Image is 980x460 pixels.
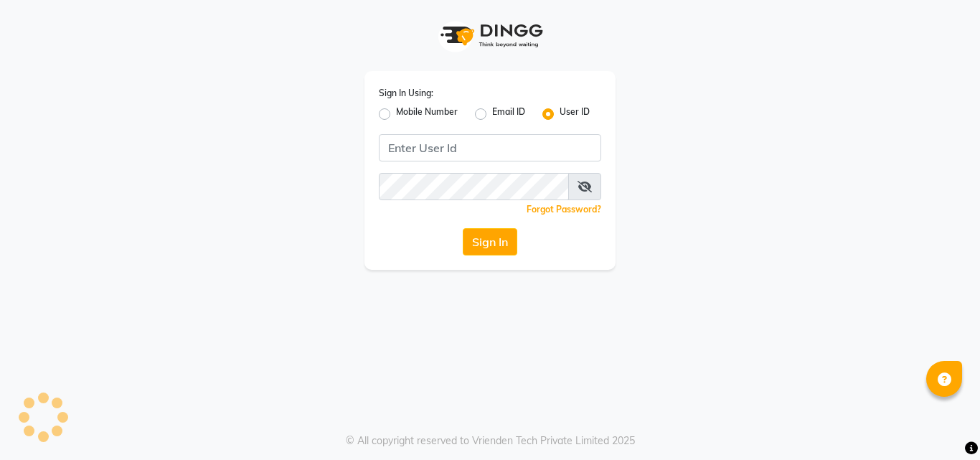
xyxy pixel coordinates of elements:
button: Sign In [463,228,517,255]
label: User ID [560,105,590,123]
label: Mobile Number [396,105,458,123]
label: Sign In Using: [379,87,433,100]
a: Forgot Password? [527,204,601,215]
img: logo1.svg [433,14,547,57]
input: Username [379,173,569,200]
input: Username [379,134,601,161]
label: Email ID [492,105,525,123]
